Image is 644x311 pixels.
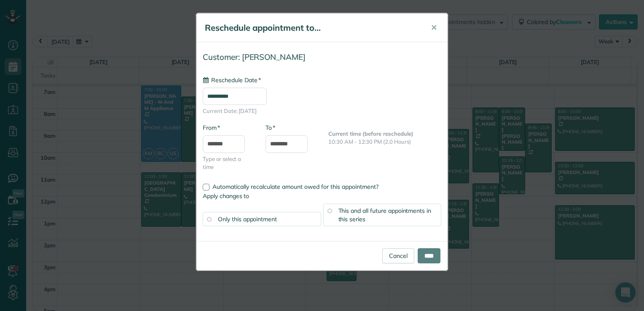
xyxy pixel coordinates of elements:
b: Current time (before reschedule) [328,130,413,137]
label: From [203,123,220,132]
span: Automatically recalculate amount owed for this appointment? [212,183,378,190]
input: This and all future appointments in this series [327,209,332,213]
span: Type or select a time [203,155,253,171]
a: Cancel [382,248,414,263]
span: ✕ [431,23,437,32]
label: To [266,123,275,132]
span: Current Date: [DATE] [203,107,441,115]
label: Apply changes to [203,192,441,200]
span: Only this appointment [218,215,277,223]
label: Reschedule Date [203,76,261,84]
h4: Customer: [PERSON_NAME] [203,53,441,62]
span: This and all future appointments in this series [338,207,432,223]
h5: Reschedule appointment to... [205,22,419,34]
p: 10:30 AM - 12:30 PM (2.0 Hours) [328,138,441,146]
input: Only this appointment [207,217,211,221]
